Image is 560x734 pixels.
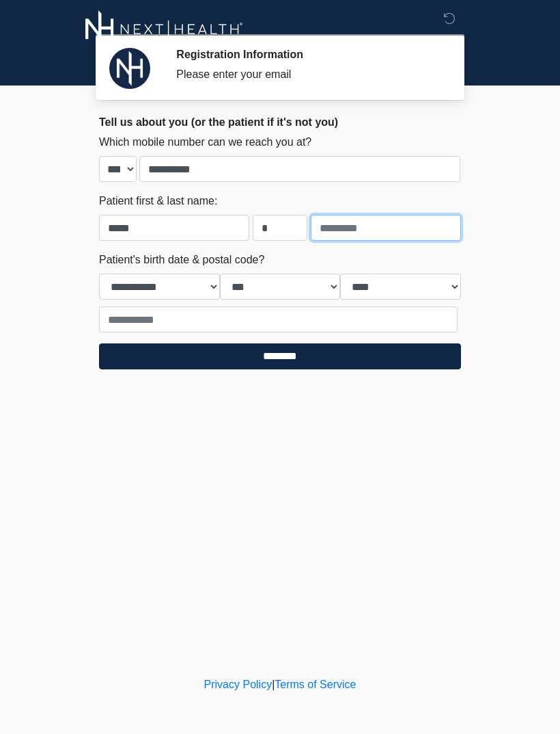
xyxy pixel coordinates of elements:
[204,679,272,690] a: Privacy Policy
[99,193,217,209] label: Patient first & last name:
[85,10,243,48] img: Next-Health Woodland Hills Logo
[109,48,150,89] img: Agent Avatar
[176,66,440,83] div: Please enter your email
[99,116,461,129] h2: Tell us about you (or the patient if it's not you)
[272,679,275,690] a: |
[99,252,264,268] label: Patient's birth date & postal code?
[99,134,311,150] label: Which mobile number can we reach you at?
[275,679,356,690] a: Terms of Service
